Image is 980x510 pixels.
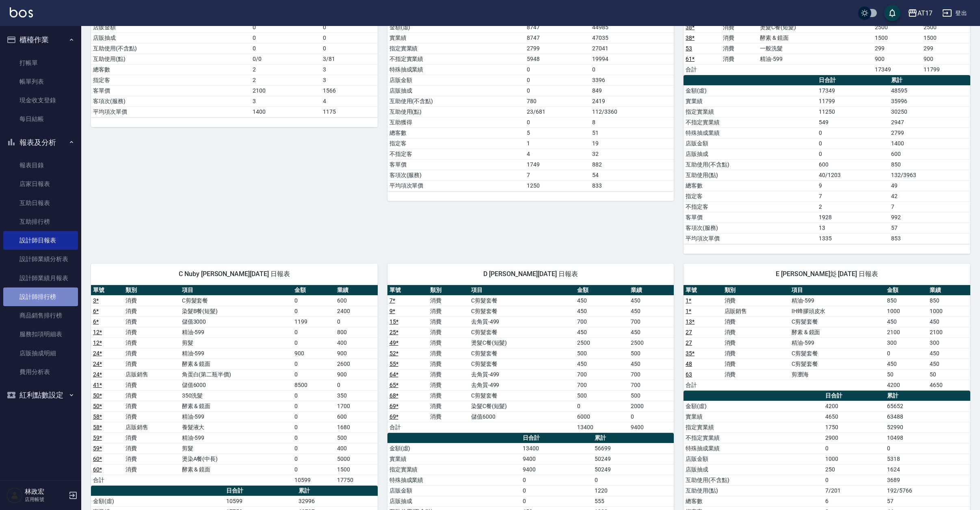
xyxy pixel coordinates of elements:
td: 客單價 [91,85,251,96]
td: 客項次(服務) [91,96,251,106]
a: 店家日報表 [3,175,78,193]
td: 平均項次單價 [91,106,251,117]
td: 剪髮 [180,337,292,348]
td: 0 [817,138,889,149]
td: 4 [321,96,378,106]
td: 849 [590,85,674,96]
td: 0 [525,64,590,75]
td: C剪髮套餐 [469,359,575,369]
td: 燙髮C餐(短髮) [758,22,873,32]
td: 酵素 & 鏡面 [790,327,885,337]
td: 9 [817,180,889,191]
td: 指定客 [387,138,525,149]
th: 單號 [91,285,123,296]
td: 平均項次單價 [387,180,525,191]
span: D [PERSON_NAME][DATE] 日報表 [397,270,664,278]
a: 63 [686,371,692,378]
td: 0 [321,22,378,32]
td: 指定客 [91,75,251,85]
td: 49 [889,180,970,191]
a: 設計師日報表 [3,231,78,250]
td: 儲值3000 [180,316,292,327]
td: 300 [885,337,928,348]
td: 853 [889,233,970,244]
td: 47035 [590,32,674,43]
td: 400 [335,337,378,348]
td: 300 [928,337,970,348]
td: 消費 [428,316,469,327]
td: 112/3360 [590,106,674,117]
td: 500 [629,348,674,359]
td: 2100 [251,85,321,96]
button: 登出 [939,6,970,21]
td: 指定實業績 [684,106,817,117]
td: 900 [922,54,970,64]
td: C剪髮套餐 [790,348,885,359]
td: 消費 [723,359,790,369]
td: 54 [590,170,674,180]
td: 0 [885,348,928,359]
td: 600 [889,149,970,159]
td: 11799 [817,96,889,106]
table: a dense table [684,285,970,391]
td: 總客數 [387,127,525,138]
td: 7 [889,201,970,212]
td: 600 [817,159,889,170]
td: 450 [928,316,970,327]
a: 商品銷售排行榜 [3,306,78,325]
td: 消費 [123,295,180,306]
td: 消費 [723,316,790,327]
td: 1000 [928,306,970,316]
td: 消費 [428,327,469,337]
td: 消費 [721,43,758,54]
td: 0 [321,43,378,54]
span: C Nuby [PERSON_NAME][DATE] 日報表 [101,270,368,278]
td: 1500 [873,32,922,43]
td: 1000 [885,306,928,316]
td: 19994 [590,54,674,64]
a: 費用分析表 [3,363,78,381]
button: 櫃檯作業 [3,29,78,50]
a: 設計師排行榜 [3,287,78,306]
td: 8500 [292,380,335,390]
td: 500 [575,348,629,359]
a: 帳單列表 [3,72,78,91]
td: 染髮B餐(短髮) [180,306,292,316]
td: 消費 [123,359,180,369]
td: 0 [251,32,321,43]
td: 833 [590,180,674,191]
div: AT17 [917,8,932,18]
td: 消費 [428,306,469,316]
td: 50 [885,369,928,380]
td: 600 [335,295,378,306]
td: 指定實業績 [387,43,525,54]
td: 0 [525,85,590,96]
td: 23/681 [525,106,590,117]
img: Person [6,487,23,504]
td: 11799 [922,64,970,75]
td: 互助使用(點) [91,54,251,64]
td: 總客數 [684,180,817,191]
a: 設計師業績月報表 [3,269,78,287]
td: 指定客 [684,191,817,201]
td: 一般洗髮 [758,43,873,54]
td: 450 [928,348,970,359]
button: AT17 [904,5,936,22]
td: 店販抽成 [91,32,251,43]
td: 消費 [428,380,469,390]
td: 儲值6000 [180,380,292,390]
td: 消費 [428,359,469,369]
td: C剪髮套餐 [469,306,575,316]
td: 2419 [590,96,674,106]
td: 3 [321,64,378,75]
td: 消費 [723,337,790,348]
td: 450 [928,359,970,369]
td: C剪髮套餐 [790,359,885,369]
td: 44985 [590,22,674,32]
a: 設計師業績分析表 [3,250,78,268]
td: 0 [590,64,674,75]
td: 2799 [525,43,590,54]
td: 3396 [590,75,674,85]
td: 299 [873,43,922,54]
td: 40/1203 [817,170,889,180]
